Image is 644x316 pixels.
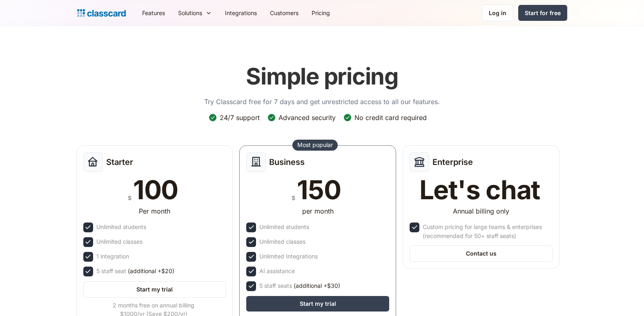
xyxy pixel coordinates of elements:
[204,97,440,107] p: Try Classcard free for 7 days and get unrestricted access to all our features.
[133,177,178,203] div: 100
[423,223,551,240] div: Custom pricing for large teams & enterprises (recommended for 50+ staff seats)
[432,157,473,167] h2: Enterprise
[259,281,340,290] div: 5 staff seats
[482,4,513,21] a: Log in
[218,4,263,22] a: Integrations
[297,141,333,149] div: Most popular
[279,113,336,122] div: Advanced security
[83,281,226,298] a: Start my trial
[259,237,305,246] div: Unlimited classes
[259,223,309,231] div: Unlimited students
[259,267,295,276] div: AI assistance
[96,237,143,246] div: Unlimited classes
[292,193,295,203] div: $
[294,281,340,290] span: (additional +$30)
[518,5,567,21] a: Start for free
[246,63,398,90] h1: Simple pricing
[302,206,334,216] div: per month
[269,157,305,167] h2: Business
[178,9,202,17] div: Solutions
[128,267,174,276] span: (additional +$20)
[106,157,133,167] h2: Starter
[419,177,540,203] div: Let's chat
[525,9,561,17] div: Start for free
[489,9,506,17] div: Log in
[305,4,336,22] a: Pricing
[96,223,146,231] div: Unlimited students
[246,296,389,312] a: Start my trial
[96,267,174,276] div: 5 staff seat
[139,206,170,216] div: Per month
[354,113,427,122] div: No credit card required
[136,4,172,22] a: Features
[259,252,318,261] div: Unlimited Integrations
[220,113,260,122] div: 24/7 support
[410,245,553,262] a: Contact us
[128,193,131,203] div: $
[263,4,305,22] a: Customers
[297,177,341,203] div: 150
[172,4,218,22] div: Solutions
[96,252,129,261] div: 1 integration
[77,7,126,19] a: home
[453,206,509,216] div: Annual billing only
